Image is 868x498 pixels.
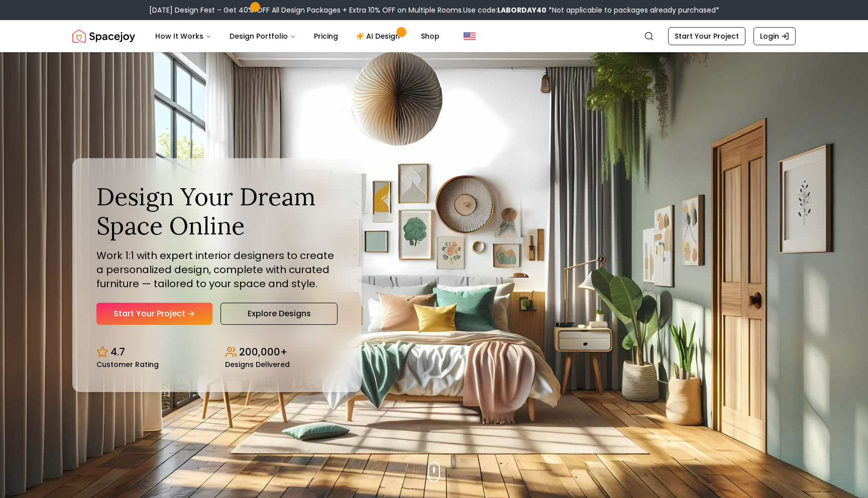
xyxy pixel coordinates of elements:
button: How It Works [147,26,220,46]
p: 4.7 [111,345,125,359]
a: Spacejoy [72,26,135,46]
span: *Not applicable to packages already purchased* [547,5,719,15]
p: 200,000+ [239,345,287,359]
button: Design Portfolio [222,26,304,46]
nav: Global [72,20,796,52]
img: Spacejoy Logo [72,26,135,46]
a: AI Design [348,26,411,46]
h1: Design Your Dream Space Online [96,182,338,240]
a: Start Your Project [668,27,745,45]
a: Start Your Project [96,303,212,325]
small: Designs Delivered [225,361,290,368]
a: Explore Designs [221,303,338,325]
a: Shop [413,26,448,46]
a: Login [753,27,796,45]
small: Customer Rating [96,361,159,368]
a: Pricing [306,26,346,46]
b: LABORDAY40 [497,5,547,15]
span: Use code: [463,5,547,15]
div: Design stats [96,337,338,368]
p: Work 1:1 with expert interior designers to create a personalized design, complete with curated fu... [96,248,338,291]
nav: Main [147,26,448,46]
div: [DATE] Design Fest – Get 40% OFF All Design Packages + Extra 10% OFF on Multiple Rooms. [149,5,719,15]
img: United States [464,30,476,42]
